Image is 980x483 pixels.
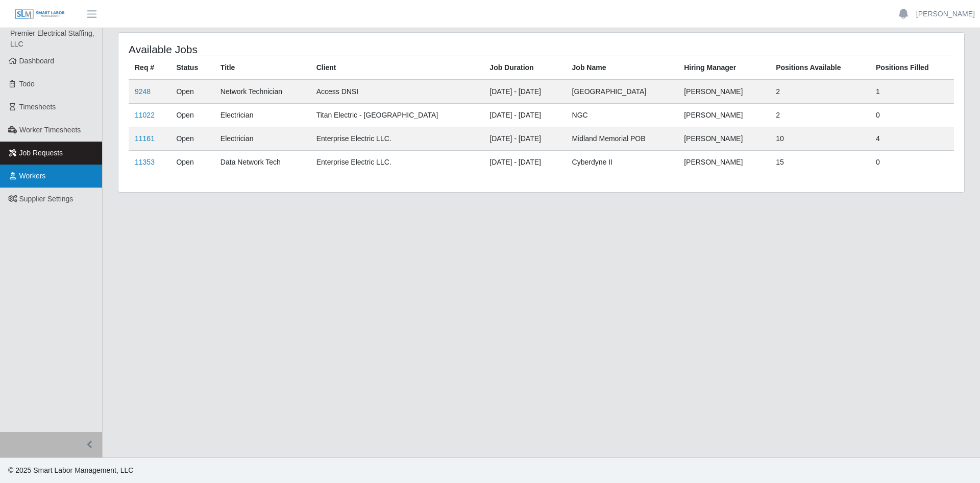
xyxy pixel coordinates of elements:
td: Access DNSI [310,80,484,104]
td: [DATE] - [DATE] [483,80,566,104]
a: 11022 [135,111,155,119]
td: Enterprise Electric LLC. [310,151,484,174]
td: [PERSON_NAME] [678,104,770,127]
td: [DATE] - [DATE] [483,151,566,174]
td: [DATE] - [DATE] [483,104,566,127]
th: Title [214,56,310,80]
td: [PERSON_NAME] [678,80,770,104]
a: 9248 [135,87,151,96]
td: Titan Electric - [GEOGRAPHIC_DATA] [310,104,484,127]
td: 2 [770,80,870,104]
th: Job Duration [483,56,566,80]
td: Data Network Tech [214,151,310,174]
td: Enterprise Electric LLC. [310,127,484,151]
th: Hiring Manager [678,56,770,80]
td: Cyberdyne II [566,151,678,174]
td: 0 [870,151,954,174]
td: Open [170,127,214,151]
span: Todo [19,80,35,88]
td: [GEOGRAPHIC_DATA] [566,80,678,104]
td: Electrician [214,127,310,151]
td: [PERSON_NAME] [678,151,770,174]
td: 4 [870,127,954,151]
th: Positions Filled [870,56,954,80]
a: 11161 [135,134,155,143]
td: 1 [870,80,954,104]
span: Timesheets [19,103,56,111]
td: 10 [770,127,870,151]
th: Positions Available [770,56,870,80]
span: © 2025 Smart Labor Management, LLC [8,466,133,474]
td: Open [170,104,214,127]
span: Workers [19,172,46,180]
span: Job Requests [19,149,63,157]
td: 15 [770,151,870,174]
a: 11353 [135,158,155,166]
th: Job Name [566,56,678,80]
span: Dashboard [19,57,55,65]
th: Client [310,56,484,80]
a: [PERSON_NAME] [916,9,975,19]
td: [PERSON_NAME] [678,127,770,151]
td: 0 [870,104,954,127]
span: Supplier Settings [19,195,73,203]
span: Worker Timesheets [19,126,81,134]
th: Req # [129,56,170,80]
td: 2 [770,104,870,127]
span: Premier Electrical Staffing, LLC [10,29,94,48]
td: NGC [566,104,678,127]
img: SLM Logo [14,9,65,20]
td: Midland Memorial POB [566,127,678,151]
h4: Available Jobs [129,43,463,56]
td: [DATE] - [DATE] [483,127,566,151]
td: Electrician [214,104,310,127]
td: Open [170,80,214,104]
td: Network Technician [214,80,310,104]
th: Status [170,56,214,80]
td: Open [170,151,214,174]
